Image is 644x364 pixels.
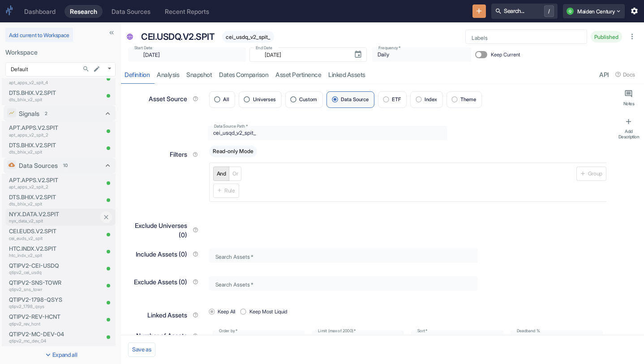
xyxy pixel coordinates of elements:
p: CEI.EUDS.V2.SPIT [9,227,99,236]
label: Order by [219,328,237,334]
button: Expand all [2,348,119,362]
a: API [596,65,612,84]
p: qtipv2_1798_qsys [9,303,99,310]
span: Published [591,34,622,40]
p: QTIPV2-SNS-TOWR [9,278,99,287]
p: apt_apps_v2_spit_4 [9,79,75,86]
p: DTS.BHIX.V2.SPIT [9,141,75,150]
a: Asset Pertinence [272,65,325,84]
p: NYX.DATA.V2.SPIT [9,210,99,218]
p: Exclude Assets (0) [134,277,187,287]
div: Research [70,8,97,15]
label: Start Date [134,45,152,51]
button: Close item [100,211,112,223]
p: Include Assets (0) [136,249,187,259]
div: Recent Reports [165,8,209,15]
button: edit [91,63,103,75]
a: QTIPV2-CEI-USDQqtipv2_cei_usdq [9,261,99,276]
p: DTS.BHIX.V2.SPIT [9,193,99,201]
span: Universes [253,97,276,102]
button: Collapse Sidebar [106,27,117,39]
a: QTIPV2-SNS-TOWRqtipv2_sns_towr [9,278,99,293]
a: DTS.BHIX.V2.SPITdts_bhix_v2_spit [9,193,99,207]
a: analysis [153,65,183,84]
p: Number of Assets [136,331,187,340]
p: qtipv2_sns_towr [9,286,99,293]
p: Linked Assets [147,310,187,320]
p: apt_apps_v2_spit_2 [9,184,99,190]
a: HTC.INDX.V2.SPIThtc_indx_v2_spit [9,244,99,259]
div: Data Sources [112,8,150,15]
p: apt_apps_v2_spit_2 [9,132,75,138]
span: 2 [42,110,51,117]
span: Keep All [218,308,235,316]
span: Custom [299,97,317,102]
a: Dashboard [19,5,61,18]
span: 10 [60,162,71,169]
div: resource tabs [121,65,644,84]
a: DTS.BHIX.V2.SPITdts_bhix_v2_spit [9,89,75,103]
a: DTS.BHIX.V2.SPITdts_bhix_v2_spit [9,141,75,155]
a: QTIPV2-MC-DEV-04qtipv2_mc_dev_04 [9,330,99,344]
a: APT.APPS.V2.SPITapt_apps_v2_spit_4 [9,72,75,86]
p: Signals [19,109,39,118]
button: Notes [615,86,642,110]
input: yyyy-mm-dd [259,50,347,60]
span: Keep Most Liquid [249,308,287,316]
label: End Date [256,45,272,51]
div: Dashboard [24,8,56,15]
p: CEI.USDQ.V2.SPIT [141,30,215,43]
p: Asset Source [149,94,187,103]
div: Q [567,8,574,15]
p: dts_bhix_v2_spit [9,96,75,103]
p: qtipv2_mc_dev_04 [9,338,99,344]
button: New Resource [472,4,486,18]
span: ETF [392,97,401,102]
a: QTIPV2-REV-HCNTqtipv2_rev_hcnt [9,313,99,327]
label: Limit (max of 2000) [318,328,356,334]
label: Frequency [378,45,401,51]
button: Add current to Workspace [5,28,73,42]
a: APT.APPS.V2.SPITapt_apps_v2_spit_2 [9,124,75,138]
button: Choose date, selected date is Apr 21, 2025 [350,47,366,62]
label: Data Source Path [214,123,248,129]
p: Exclude Universes (0) [128,221,187,240]
a: APT.APPS.V2.SPITapt_apps_v2_spit_2 [9,176,99,190]
p: nyx_data_v2_spit [9,218,99,224]
a: Snapshot [183,65,215,84]
a: Data Sources [106,5,156,18]
span: Index [425,97,437,102]
p: cei_euds_v2_spit [9,235,99,242]
p: qtipv2_cei_usdq [9,269,99,276]
p: APT.APPS.V2.SPIT [9,124,75,132]
p: QTIPV2-CEI-USDQ [9,261,99,270]
button: Search.../ [491,4,558,19]
a: CEI.EUDS.V2.SPITcei_euds_v2_spit [9,227,99,241]
a: NYX.DATA.V2.SPITnyx_data_v2_spit [9,210,99,224]
button: Search... [80,63,92,75]
p: HTC.INDX.V2.SPIT [9,244,99,253]
button: Save as [128,343,155,357]
svg: Close item [103,214,110,221]
span: Read-only Mode [209,148,257,154]
button: QMaiden Century [563,4,625,18]
div: CEI.USDQ.V2.SPIT [139,28,217,46]
span: Theme [460,97,476,102]
button: Docs [612,68,639,82]
p: htc_indx_v2_spit [9,252,99,259]
div: Signals2 [4,105,116,121]
a: QTIPV2-1798-QSYSqtipv2_1798_qsys [9,295,99,310]
div: Data Sources10 [4,158,116,174]
label: Deadband % [517,328,540,334]
div: Market Capitalization [213,330,305,345]
span: cei_usdq_v2_spit_ [222,34,274,40]
span: Keep Current [491,51,520,59]
a: Research [64,5,103,18]
p: APT.APPS.V2.SPIT [9,176,99,184]
p: QTIPV2-REV-HCNT [9,313,99,321]
p: QTIPV2-1798-QSYS [9,295,99,304]
div: Default [5,62,116,77]
a: Dates Comparison [215,65,272,84]
span: Data Source [341,97,369,102]
input: yyyy-mm-dd [138,50,234,60]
